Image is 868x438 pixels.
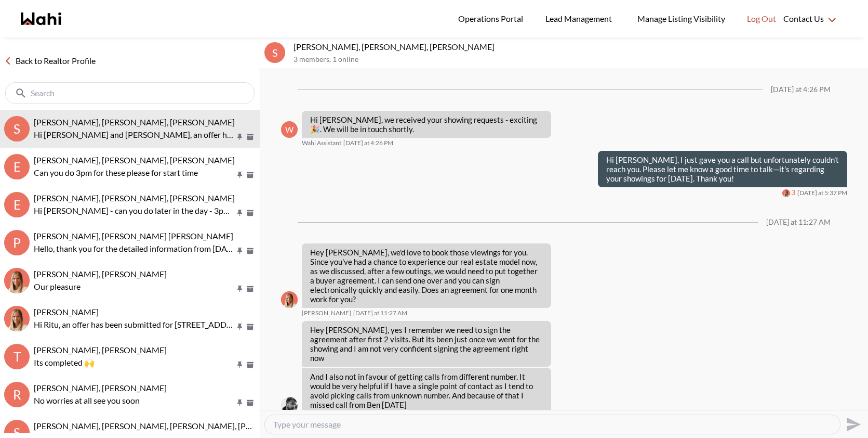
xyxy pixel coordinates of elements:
[34,280,235,293] p: Our pleasure
[34,356,235,369] p: Its completed 🙌
[34,155,235,165] span: [PERSON_NAME], [PERSON_NAME], [PERSON_NAME]
[264,42,285,63] div: S
[235,133,245,141] button: Pin
[34,318,235,331] p: Hi Ritu, an offer has been submitted for [STREET_ADDRESS][PERSON_NAME]. If you’re still intereste...
[310,124,320,134] span: 🎉
[4,306,30,331] div: Ritu Gill, Michelle
[245,171,256,179] button: Archive
[281,121,298,138] div: W
[235,171,245,179] button: Pin
[747,12,776,25] span: Log Out
[4,192,30,217] div: E
[34,307,99,317] span: [PERSON_NAME]
[34,242,235,255] p: Hello, thank you for the detailed information from [DATE] and [DATE]. We won't be bidding for [GE...
[34,383,167,393] span: [PERSON_NAME], [PERSON_NAME]
[791,188,795,197] span: 3
[34,231,233,241] span: [PERSON_NAME], [PERSON_NAME] [PERSON_NAME]
[4,230,30,255] div: P
[4,344,30,369] div: T
[235,360,245,369] button: Pin
[302,309,351,317] span: [PERSON_NAME]
[310,325,543,363] p: Hey [PERSON_NAME], yes I remember we need to sign the agreement after first 2 visits. But its bee...
[245,247,256,255] button: Archive
[310,115,543,134] p: Hi [PERSON_NAME], we received your showing requests - exciting . We will be in touch shortly.
[353,309,407,317] time: 2025-09-26T15:27:44.707Z
[34,166,235,179] p: Can you do 3pm for these please for start time
[293,55,864,64] p: 3 members , 1 online
[21,12,61,25] a: Wahi homepage
[281,397,298,414] div: Sourav Singh
[545,12,616,25] span: Lead Management
[782,189,790,197] img: M
[34,128,235,141] p: Hi [PERSON_NAME] and [PERSON_NAME], an offer has been submitted for [STREET_ADDRESS][PERSON_NAME]...
[4,116,30,141] div: S
[235,285,245,293] button: Pin
[4,382,30,407] div: R
[281,291,298,308] div: Michelle Ryckman
[797,189,847,197] time: 2025-09-25T21:37:38.361Z
[281,397,298,414] img: S
[245,209,256,217] button: Archive
[458,12,527,25] span: Operations Portal
[34,394,235,407] p: No worries at all see you soon
[34,204,235,217] p: Hi [PERSON_NAME] - can you do later in the day - 3pm for these
[634,12,728,25] span: Manage Listing Visibility
[245,360,256,369] button: Archive
[782,189,790,197] div: Michelle Ryckman
[4,268,30,293] div: Tanya Fita, Michelle
[31,88,231,98] input: Search
[245,133,256,141] button: Archive
[235,398,245,407] button: Pin
[281,291,298,308] img: M
[766,218,831,227] div: [DATE] at 11:27 AM
[4,268,30,293] img: T
[34,345,167,355] span: [PERSON_NAME], [PERSON_NAME]
[273,419,832,430] textarea: Type your message
[606,155,839,183] p: Hi [PERSON_NAME], I just gave you a call but unfortunately couldn't reach you. Please let me know...
[34,421,371,431] span: [PERSON_NAME], [PERSON_NAME], [PERSON_NAME], [PERSON_NAME], [PERSON_NAME]
[4,154,30,179] div: E
[235,209,245,217] button: Pin
[840,413,864,436] button: Send
[302,139,341,147] span: Wahi Assistant
[235,247,245,255] button: Pin
[34,117,235,127] span: [PERSON_NAME], [PERSON_NAME], [PERSON_NAME]
[343,139,393,147] time: 2025-09-25T20:26:04.632Z
[245,398,256,407] button: Archive
[245,323,256,331] button: Archive
[771,85,831,94] div: [DATE] at 4:26 PM
[34,193,235,203] span: [PERSON_NAME], [PERSON_NAME], [PERSON_NAME]
[293,42,864,52] p: [PERSON_NAME], [PERSON_NAME], [PERSON_NAME]
[310,248,543,304] p: Hey [PERSON_NAME], we'd love to book those viewings for you. Since you've had a chance to experie...
[235,323,245,331] button: Pin
[310,372,543,409] p: And I also not in favour of getting calls from different number. It would be very helpful if I ha...
[245,285,256,293] button: Archive
[34,269,167,279] span: [PERSON_NAME], [PERSON_NAME]
[4,306,30,331] img: R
